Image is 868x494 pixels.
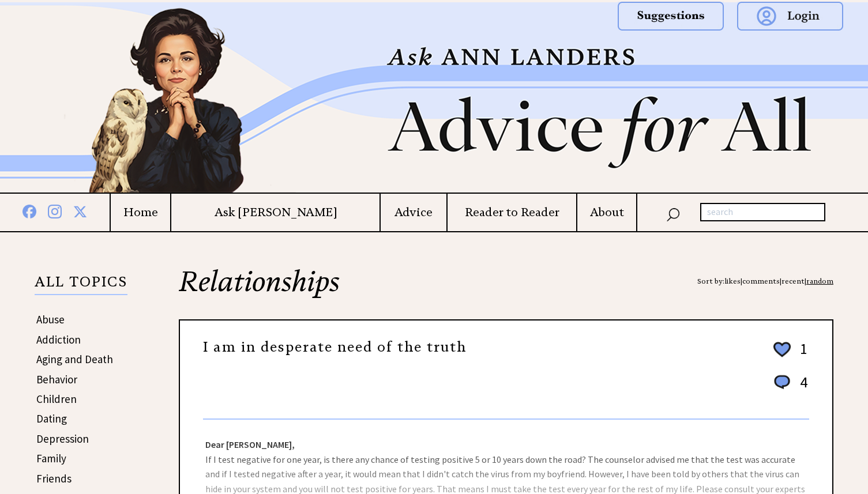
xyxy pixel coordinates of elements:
[36,472,72,485] a: Friends
[19,2,850,193] img: header2b_v1.png
[36,451,66,465] a: Family
[36,432,89,446] a: Depression
[48,202,62,218] img: instagram%20blue.png
[22,202,36,218] img: facebook%20blue.png
[36,372,77,386] a: Behavior
[772,340,792,360] img: heart_outline%202.png
[724,277,741,285] a: likes
[781,277,805,285] a: recent
[737,2,843,31] img: login.png
[36,352,113,366] a: Aging and Death
[794,372,808,403] td: 4
[203,338,467,356] a: I am in desperate need of the truth
[742,277,780,285] a: comments
[618,2,724,31] img: suggestions.png
[179,267,833,319] h2: Relationships
[111,205,170,220] a: Home
[171,205,379,220] a: Ask [PERSON_NAME]
[73,203,87,218] img: x%20blue.png
[205,439,295,450] strong: Dear [PERSON_NAME],
[666,205,680,222] img: search_nav.png
[697,267,833,295] div: Sort by: | | |
[448,205,577,220] a: Reader to Reader
[36,312,65,326] a: Abuse
[36,392,77,406] a: Children
[850,2,855,193] img: right_new2.png
[772,373,792,391] img: message_round%201.png
[36,412,67,425] a: Dating
[35,276,127,295] p: ALL TOPICS
[577,205,636,220] a: About
[36,333,81,346] a: Addiction
[700,203,825,221] input: search
[794,339,808,371] td: 1
[381,205,446,220] a: Advice
[806,277,833,285] a: random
